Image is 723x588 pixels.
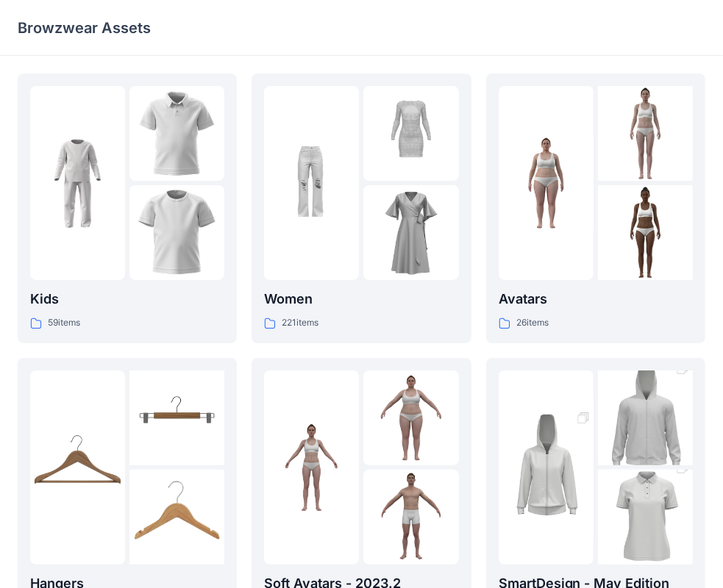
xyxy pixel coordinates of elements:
img: folder 2 [598,347,693,490]
img: folder 2 [363,370,458,465]
a: folder 1folder 2folder 3Women221items [252,73,471,343]
img: folder 1 [264,420,359,514]
img: folder 3 [598,185,693,280]
a: folder 1folder 2folder 3Kids59items [18,73,237,343]
img: folder 1 [264,136,359,231]
p: Browzwear Assets [18,18,151,38]
p: Kids [30,289,224,309]
img: folder 3 [363,470,458,564]
img: folder 2 [129,86,224,181]
p: Women [264,289,458,309]
img: folder 1 [499,396,594,539]
p: 26 items [516,315,549,331]
img: folder 1 [30,420,125,514]
p: Avatars [499,289,693,309]
img: folder 2 [129,370,224,465]
img: folder 1 [30,136,125,231]
p: 221 items [282,315,318,331]
img: folder 1 [499,136,594,231]
img: folder 3 [129,185,224,280]
img: folder 3 [363,185,458,280]
p: 59 items [48,315,80,331]
img: folder 2 [363,86,458,181]
img: folder 3 [129,470,224,564]
a: folder 1folder 2folder 3Avatars26items [486,73,705,343]
img: folder 2 [598,86,693,181]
